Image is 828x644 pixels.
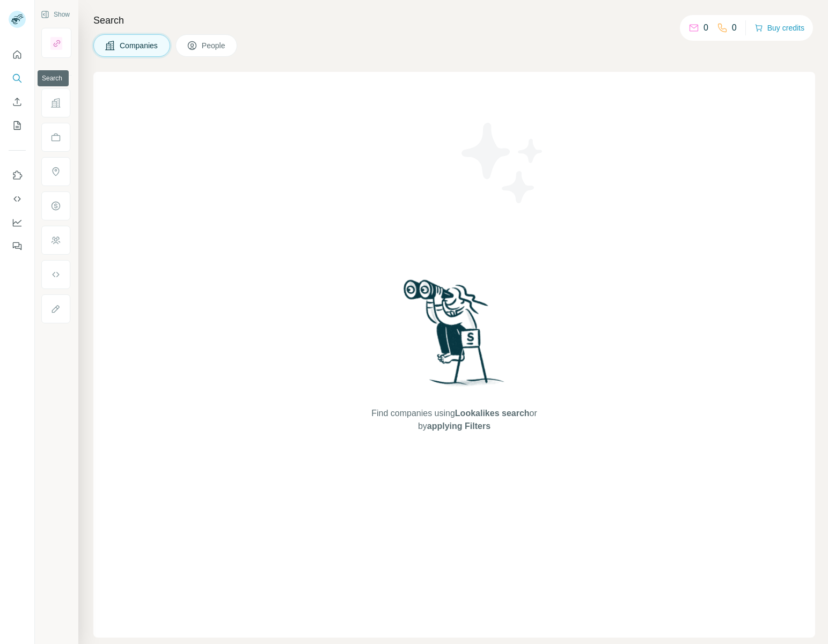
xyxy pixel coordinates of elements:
button: Enrich CSV [9,92,26,112]
img: Surfe Illustration - Woman searching with binoculars [399,277,510,396]
button: Feedback [9,236,26,256]
button: Search [9,69,26,88]
span: Companies [120,40,159,51]
p: 0 [704,21,708,34]
p: 0 [732,21,737,34]
button: Buy credits [754,20,804,35]
button: Quick start [9,45,26,64]
span: Find companies using or by [368,407,540,433]
span: applying Filters [427,421,490,431]
span: Lookalikes search [455,409,530,418]
button: Dashboard [9,213,26,232]
h4: Search [93,13,815,28]
span: People [202,40,226,51]
img: Surfe Illustration - Stars [455,115,551,211]
button: Use Surfe API [9,189,26,209]
button: Use Surfe on LinkedIn [9,166,26,185]
button: Show [33,6,77,23]
button: My lists [9,116,26,135]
